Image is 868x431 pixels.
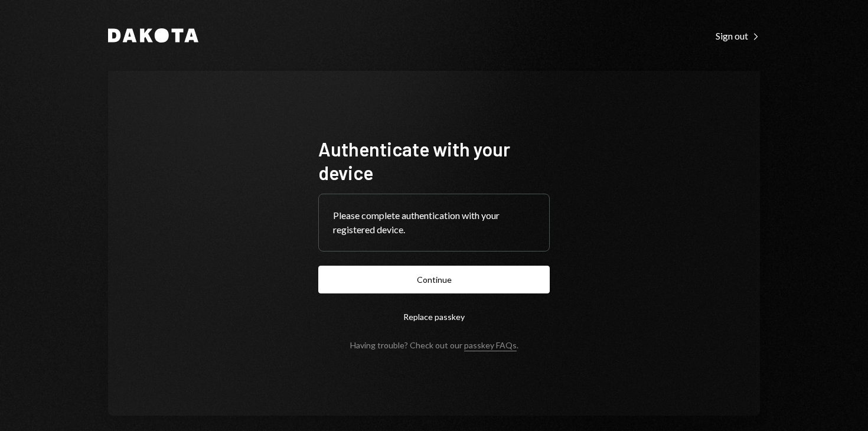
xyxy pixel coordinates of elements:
div: Please complete authentication with your registered device. [333,208,535,237]
div: Sign out [716,30,760,42]
div: Having trouble? Check out our . [350,340,518,350]
button: Replace passkey [318,303,550,331]
button: Continue [318,266,550,293]
a: passkey FAQs [464,340,517,351]
a: Sign out [716,29,760,42]
h1: Authenticate with your device [318,137,550,184]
